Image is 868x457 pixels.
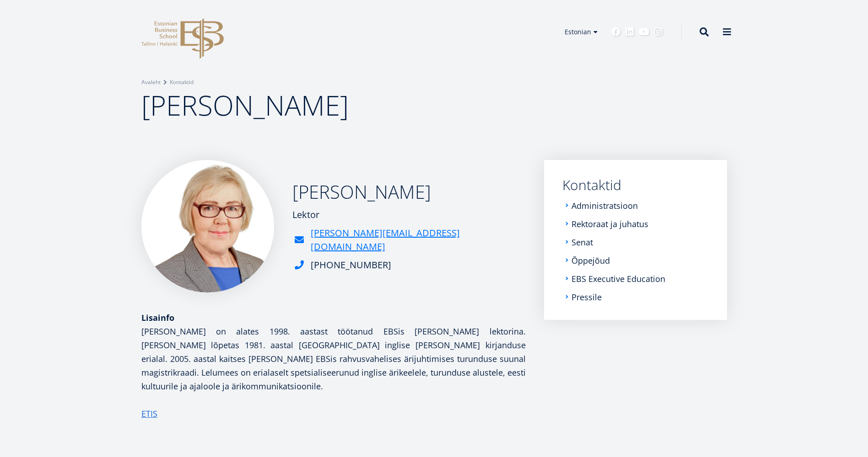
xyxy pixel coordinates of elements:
[141,78,161,87] a: Avaleht
[141,160,274,292] img: Anne Lelumees
[571,256,610,265] a: Õppejõud
[571,238,593,247] a: Senat
[311,226,526,254] a: [PERSON_NAME][EMAIL_ADDRESS][DOMAIN_NAME]
[170,78,194,87] a: Kontaktid
[625,27,634,37] a: Linkedin
[141,86,349,124] span: [PERSON_NAME]
[611,27,620,37] a: Facebook
[571,274,665,283] a: EBS Executive Education
[311,258,391,272] div: [PHONE_NUMBER]
[141,324,526,407] h4: [PERSON_NAME] on alates 1998. aastast töötanud EBSis [PERSON_NAME] lektorina. [PERSON_NAME] lõpet...
[292,181,526,203] h2: [PERSON_NAME]
[292,208,526,222] div: Lektor
[562,178,709,192] a: Kontaktid
[571,219,648,228] a: Rektoraat ja juhatus
[571,201,638,210] a: Administratsioon
[141,311,526,324] div: Lisainfo
[571,292,602,302] a: Pressile
[141,407,157,420] a: ETIS
[654,27,663,37] a: Instagram
[639,27,649,37] a: Youtube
